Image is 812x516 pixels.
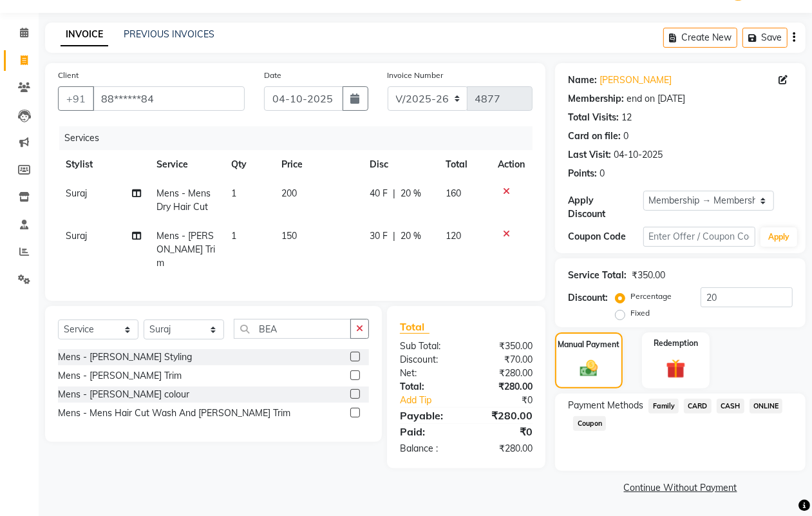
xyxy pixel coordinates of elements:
a: PREVIOUS INVOICES [124,28,214,40]
span: 120 [446,230,461,242]
th: Qty [224,150,274,179]
img: _gift.svg [660,357,691,381]
div: Mens - [PERSON_NAME] colour [58,388,189,401]
span: CASH [717,399,744,414]
label: Client [58,70,79,81]
div: ₹350.00 [466,339,542,353]
span: CARD [684,399,712,414]
span: 20 % [401,187,421,200]
input: Search or Scan [234,319,351,339]
div: ₹280.00 [466,380,542,394]
div: Total Visits: [568,111,619,124]
div: end on [DATE] [627,92,685,106]
span: 1 [232,230,237,242]
div: 12 [621,111,632,124]
label: Redemption [654,338,698,349]
th: Price [274,150,362,179]
label: Invoice Number [388,70,444,81]
label: Manual Payment [558,339,620,350]
div: Services [59,126,542,150]
div: Paid: [390,424,466,439]
div: 04-10-2025 [614,148,663,162]
div: ₹0 [479,394,542,407]
div: Membership: [568,92,624,106]
div: Mens - Mens Hair Cut Wash And [PERSON_NAME] Trim [58,406,290,420]
div: Card on file: [568,129,621,143]
span: Mens - Mens Dry Hair Cut [156,187,211,213]
img: _cash.svg [574,358,603,379]
div: Apply Discount [568,194,643,221]
input: Enter Offer / Coupon Code [643,227,755,247]
div: ₹0 [466,424,542,439]
input: Search by Name/Mobile/Email/Code [93,86,245,111]
div: Net: [390,367,466,380]
div: ₹280.00 [466,367,542,380]
th: Disc [362,150,438,179]
div: Mens - [PERSON_NAME] Trim [58,369,182,383]
span: Family [648,399,679,414]
span: 30 F [370,229,388,243]
span: | [393,187,395,200]
th: Stylist [58,150,149,179]
button: Apply [760,227,797,247]
span: 20 % [401,229,421,243]
span: Total [400,320,430,334]
div: Points: [568,167,597,180]
label: Percentage [630,291,672,302]
label: Date [264,70,281,81]
div: Last Visit: [568,148,611,162]
a: Add Tip [390,394,479,407]
span: 1 [232,187,237,199]
a: [PERSON_NAME] [600,73,672,87]
div: Service Total: [568,269,627,282]
div: Balance : [390,442,466,455]
span: | [393,229,395,243]
div: Discount: [568,291,608,305]
th: Total [438,150,491,179]
th: Service [149,150,223,179]
span: 160 [446,187,461,199]
div: Mens - [PERSON_NAME] Styling [58,350,192,364]
a: INVOICE [61,23,108,46]
span: ONLINE [750,399,783,414]
div: 0 [600,167,605,180]
div: 0 [623,129,628,143]
div: ₹280.00 [466,442,542,455]
div: ₹70.00 [466,353,542,367]
div: Discount: [390,353,466,367]
div: ₹350.00 [632,269,665,282]
div: Name: [568,73,597,87]
button: +91 [58,86,94,111]
button: Save [742,28,788,48]
span: Coupon [573,416,606,431]
th: Action [490,150,533,179]
span: Mens - [PERSON_NAME] Trim [156,230,215,269]
span: Suraj [66,187,87,199]
div: Payable: [390,408,466,423]
label: Fixed [630,307,650,319]
a: Continue Without Payment [558,481,803,495]
span: Payment Methods [568,399,643,412]
div: Sub Total: [390,339,466,353]
span: Suraj [66,230,87,242]
span: 40 F [370,187,388,200]
button: Create New [663,28,737,48]
div: Coupon Code [568,230,643,244]
div: ₹280.00 [466,408,542,423]
div: Total: [390,380,466,394]
span: 200 [281,187,297,199]
span: 150 [281,230,297,242]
